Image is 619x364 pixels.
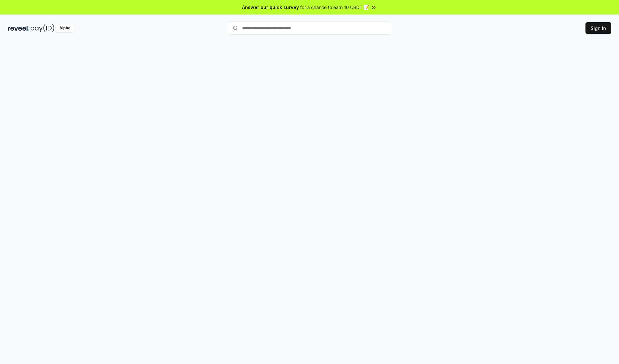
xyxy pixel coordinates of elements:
span: Answer our quick survey [242,4,299,11]
span: for a chance to earn 10 USDT 📝 [300,4,369,11]
div: Alpha [56,24,74,32]
img: pay_id [31,24,54,32]
button: Sign In [585,22,611,34]
img: reveel_dark [8,24,29,32]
